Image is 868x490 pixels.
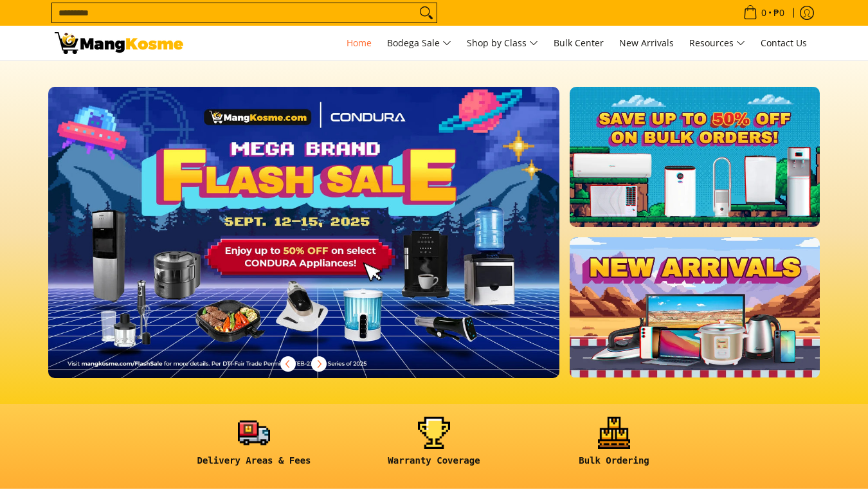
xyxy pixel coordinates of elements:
span: ₱0 [772,8,786,17]
button: Search [416,3,437,23]
img: Desktop homepage 29339654 2507 42fb b9ff a0650d39e9ed [48,87,559,378]
a: <h6><strong>Delivery Areas & Fees</strong></h6> [170,417,338,476]
nav: Main Menu [196,26,813,60]
span: Home [347,37,372,49]
a: Shop by Class [460,26,545,60]
span: • [739,6,788,20]
span: Contact Us [761,37,807,49]
a: <h6><strong>Bulk Ordering</strong></h6> [530,417,698,476]
button: Next [305,350,333,378]
span: 0 [759,8,768,17]
a: Bulk Center [547,26,610,60]
span: Bulk Center [554,37,604,49]
a: Bodega Sale [381,26,458,60]
a: New Arrivals [613,26,680,60]
a: Contact Us [754,26,813,60]
a: <h6><strong>Warranty Coverage</strong></h6> [350,417,518,476]
a: Resources [683,26,752,60]
button: Previous [274,350,302,378]
span: Bodega Sale [387,35,451,51]
span: New Arrivals [619,37,674,49]
span: Resources [689,35,745,51]
a: Home [340,26,378,60]
span: Shop by Class [467,35,538,51]
img: Mang Kosme: Your Home Appliances Warehouse Sale Partner! [55,32,183,54]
